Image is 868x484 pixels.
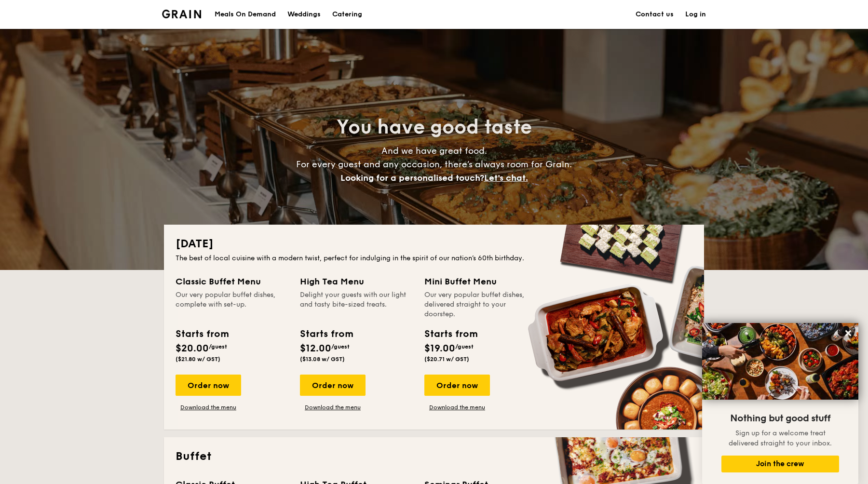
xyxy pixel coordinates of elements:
img: Grain [162,10,201,18]
span: $12.00 [300,343,331,354]
a: Download the menu [424,403,490,411]
div: Order now [424,375,490,396]
img: DSC07876-Edit02-Large.jpeg [702,323,858,400]
span: $19.00 [424,343,455,354]
div: Our very popular buffet dishes, delivered straight to your doorstep. [424,290,537,319]
span: Sign up for a welcome treat delivered straight to your inbox. [729,429,832,447]
div: High Tea Menu [300,275,413,288]
div: Order now [300,375,366,396]
span: You have good taste [337,116,532,139]
div: Classic Buffet Menu [176,275,288,288]
h2: Buffet [176,449,692,464]
span: $20.00 [176,343,209,354]
div: Mini Buffet Menu [424,275,537,288]
div: Starts from [300,327,353,341]
span: Looking for a personalised touch? [340,173,484,183]
div: Order now [176,375,241,396]
span: /guest [331,343,350,350]
span: Nothing but good stuff [730,413,830,424]
div: Starts from [424,327,477,341]
a: Download the menu [176,403,241,411]
a: Download the menu [300,403,366,411]
div: Our very popular buffet dishes, complete with set-up. [176,290,288,319]
span: ($20.71 w/ GST) [424,356,469,363]
button: Join the crew [721,456,839,472]
span: /guest [455,343,474,350]
div: Starts from [176,327,228,341]
span: And we have great food. For every guest and any occasion, there’s always room for Grain. [296,146,572,183]
a: Logotype [162,10,201,18]
button: Close [841,325,856,341]
div: The best of local cuisine with a modern twist, perfect for indulging in the spirit of our nation’... [176,254,692,263]
span: /guest [209,343,227,350]
span: ($21.80 w/ GST) [176,356,220,363]
span: Let's chat. [484,173,528,183]
h2: [DATE] [176,236,692,252]
span: ($13.08 w/ GST) [300,356,345,363]
div: Delight your guests with our light and tasty bite-sized treats. [300,290,413,319]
